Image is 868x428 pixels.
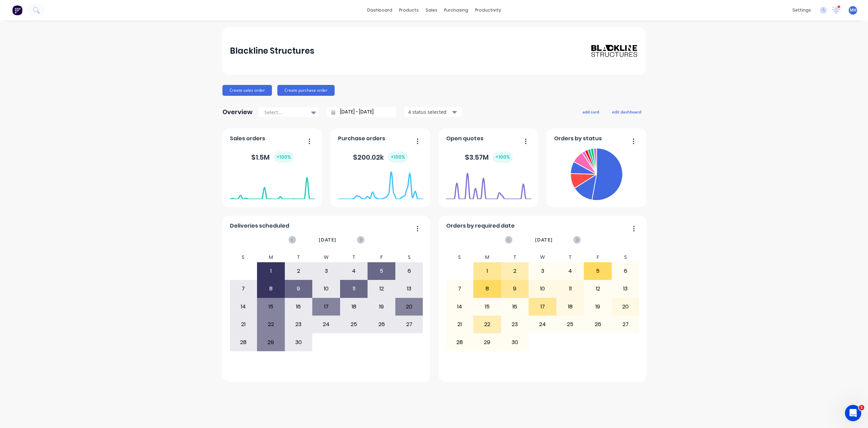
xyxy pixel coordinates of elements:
[285,298,312,315] div: 16
[446,334,473,351] div: 28
[230,316,257,333] div: 21
[368,298,395,315] div: 19
[789,5,814,15] div: settings
[529,252,556,262] div: W
[313,280,340,297] div: 10
[446,316,473,333] div: 21
[441,5,472,15] div: purchasing
[285,334,312,351] div: 30
[556,252,584,262] div: T
[340,252,368,262] div: T
[230,44,314,58] div: Blackline Structures
[493,151,513,163] div: + 100 %
[474,316,501,333] div: 22
[474,298,501,315] div: 15
[338,135,385,143] span: Purchase orders
[578,107,604,116] button: add card
[584,316,611,333] div: 26
[446,252,474,262] div: S
[845,405,861,421] iframe: Intercom live chat
[501,316,529,333] div: 23
[274,151,294,163] div: + 100 %
[501,280,529,297] div: 9
[319,236,336,244] span: [DATE]
[446,298,473,315] div: 14
[850,7,856,13] span: MH
[535,236,553,244] span: [DATE]
[584,280,611,297] div: 12
[501,263,529,280] div: 2
[501,334,529,351] div: 30
[529,316,556,333] div: 24
[257,280,284,297] div: 8
[257,252,285,262] div: M
[396,5,422,15] div: products
[230,334,257,351] div: 28
[277,85,335,96] button: Create purchase order
[388,151,408,163] div: + 100 %
[285,316,312,333] div: 23
[612,316,639,333] div: 27
[422,5,441,15] div: sales
[408,108,451,115] div: 4 status selected
[612,263,639,280] div: 6
[529,263,556,280] div: 3
[257,334,284,351] div: 29
[368,280,395,297] div: 12
[285,252,313,262] div: T
[474,263,501,280] div: 1
[472,5,505,15] div: productivity
[396,280,423,297] div: 13
[396,298,423,315] div: 20
[608,107,646,116] button: edit dashboard
[612,298,639,315] div: 20
[584,263,611,280] div: 5
[230,252,257,262] div: S
[222,85,272,96] button: Create sales order
[353,151,408,163] div: $ 200.02k
[230,298,257,315] div: 14
[12,5,22,15] img: Factory
[257,316,284,333] div: 22
[313,298,340,315] div: 17
[501,298,529,315] div: 16
[474,280,501,297] div: 8
[584,252,612,262] div: F
[364,5,396,15] a: dashboard
[222,105,253,119] div: Overview
[612,280,639,297] div: 13
[340,298,368,315] div: 18
[230,280,257,297] div: 7
[368,316,395,333] div: 26
[251,151,294,163] div: $ 1.5M
[446,280,473,297] div: 7
[446,135,484,143] span: Open quotes
[557,263,584,280] div: 4
[859,405,864,410] span: 1
[340,316,368,333] div: 25
[612,252,639,262] div: S
[554,135,602,143] span: Orders by status
[405,107,462,117] button: 4 status selected
[257,298,284,315] div: 15
[313,316,340,333] div: 24
[340,280,368,297] div: 11
[368,263,395,280] div: 5
[584,298,611,315] div: 19
[529,298,556,315] div: 17
[230,135,265,143] span: Sales orders
[529,280,556,297] div: 10
[501,252,529,262] div: T
[285,280,312,297] div: 9
[473,252,501,262] div: M
[474,334,501,351] div: 29
[557,316,584,333] div: 25
[313,263,340,280] div: 3
[395,252,423,262] div: S
[257,263,284,280] div: 1
[465,151,513,163] div: $ 3.57M
[557,298,584,315] div: 18
[285,263,312,280] div: 2
[340,263,368,280] div: 4
[396,263,423,280] div: 6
